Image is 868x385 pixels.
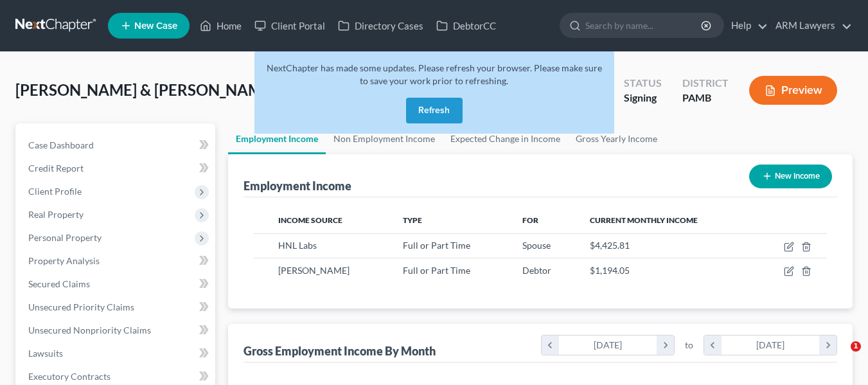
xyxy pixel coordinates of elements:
span: Case Dashboard [28,139,94,150]
input: Search by name... [585,13,703,37]
span: HNL Labs [278,240,317,251]
button: Preview [749,76,837,105]
a: Case Dashboard [18,134,215,157]
div: Gross Employment Income By Month [244,343,436,359]
span: Debtor [522,265,551,276]
a: Client Portal [248,14,332,37]
button: Refresh [406,98,463,123]
button: New Income [749,165,832,188]
div: Signing [624,91,662,105]
span: NextChapter has made some updates. Please refresh your browser. Please make sure to save your wor... [267,62,602,86]
div: District [682,76,729,91]
span: Spouse [522,240,551,251]
div: PAMB [682,91,729,105]
span: Full or Part Time [403,240,470,251]
span: Unsecured Nonpriority Claims [28,325,151,336]
a: Lawsuits [18,342,215,365]
a: Home [193,14,248,37]
a: ARM Lawyers [769,14,852,37]
span: 1 [851,341,861,352]
a: Employment Income [228,123,326,154]
span: to [685,339,693,352]
span: Current Monthly Income [590,215,698,225]
span: Real Property [28,209,84,220]
i: chevron_right [819,336,837,355]
a: Property Analysis [18,249,215,273]
i: chevron_left [704,336,722,355]
span: Secured Claims [28,278,90,289]
iframe: Intercom live chat [824,341,855,372]
a: Unsecured Priority Claims [18,296,215,319]
span: New Case [134,21,177,31]
span: Executory Contracts [28,371,111,382]
i: chevron_right [657,336,674,355]
span: For [522,215,538,225]
span: Full or Part Time [403,265,470,276]
span: $1,194.05 [590,265,630,276]
span: Unsecured Priority Claims [28,301,134,312]
a: Gross Yearly Income [568,123,665,154]
i: chevron_left [542,336,559,355]
a: Unsecured Nonpriority Claims [18,319,215,342]
span: [PERSON_NAME] & [PERSON_NAME] [15,80,276,99]
a: Credit Report [18,157,215,180]
a: DebtorCC [430,14,502,37]
a: Help [725,14,768,37]
span: Income Source [278,215,342,225]
span: Credit Report [28,163,84,174]
span: $4,425.81 [590,240,630,251]
div: Employment Income [244,178,351,193]
span: [PERSON_NAME] [278,265,350,276]
span: Lawsuits [28,348,63,359]
a: Secured Claims [18,273,215,296]
span: Type [403,215,422,225]
a: Directory Cases [332,14,430,37]
span: Personal Property [28,232,102,243]
div: [DATE] [722,336,820,355]
div: [DATE] [559,336,657,355]
span: Client Profile [28,186,82,197]
span: Property Analysis [28,255,100,266]
div: Status [624,76,662,91]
